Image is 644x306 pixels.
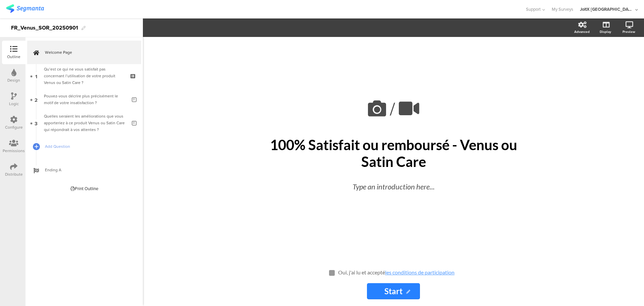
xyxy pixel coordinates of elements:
[390,96,395,122] span: /
[276,181,511,192] div: Type an introduction here...
[44,113,127,133] div: Quelles seraient les améliorations que vous apporteriez à ce produit Venus ou Satin Care qui répo...
[338,269,454,275] p: Oui, j'ai lu et accepté
[45,167,131,173] span: Ending A
[367,283,420,299] input: Start
[9,101,19,107] div: Logic
[526,6,541,12] span: Support
[44,93,127,106] div: Pouvez-vous décrire plus précisément le motif de votre insatisfaction ?
[6,4,44,13] img: segmanta logo
[600,29,611,34] div: Display
[623,29,635,34] div: Preview
[27,41,141,64] a: Welcome Page
[44,66,124,86] div: Qu’est ce qui ne vous satisfait pas concernant l’utilisation de votre produit Venus ou Satin Care ?
[574,29,590,34] div: Advanced
[27,111,141,135] a: 3 Quelles seraient les améliorations que vous apporteriez à ce produit Venus ou Satin Care qui ré...
[70,185,98,192] div: Print Outline
[269,136,518,170] p: 100% Satisfait ou remboursé - Venus ou Satin Care
[35,72,37,80] span: 1
[3,148,25,154] div: Permissions
[5,124,23,130] div: Configure
[27,158,141,182] a: Ending A
[45,49,131,56] span: Welcome Page
[5,171,23,177] div: Distribute
[7,54,20,60] div: Outline
[385,269,454,275] a: les conditions de participation
[35,96,38,103] span: 2
[27,64,141,88] a: 1 Qu’est ce qui ne vous satisfait pas concernant l’utilisation de votre produit Venus ou Satin Ca...
[580,6,634,12] div: JoltX [GEOGRAPHIC_DATA]
[27,88,141,111] a: 2 Pouvez-vous décrire plus précisément le motif de votre insatisfaction ?
[35,119,38,127] span: 3
[45,143,131,150] span: Add Question
[11,23,78,33] div: FR_Venus_SOR_20250901
[7,77,20,83] div: Design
